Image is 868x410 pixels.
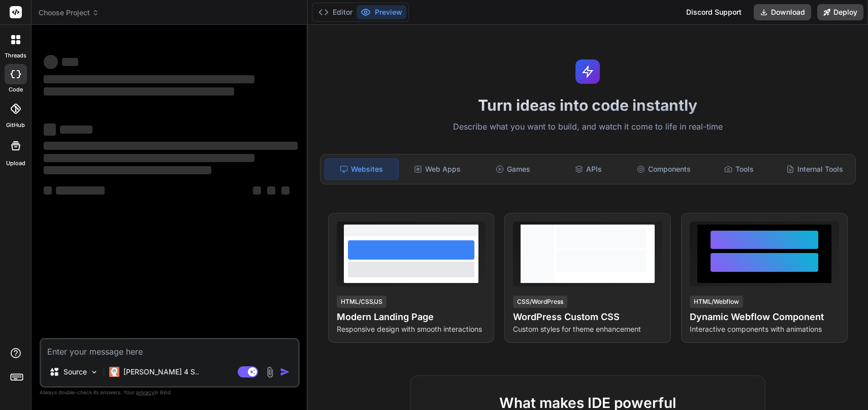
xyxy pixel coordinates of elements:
[40,388,300,397] p: Always double-check its answers. Your in Bind
[690,296,743,308] div: HTML/Webflow
[109,367,119,377] img: Claude 4 Sonnet
[44,166,211,174] span: ‌
[44,186,52,195] span: ‌
[56,186,105,195] span: ‌
[9,85,23,94] label: code
[702,159,776,180] div: Tools
[314,120,862,134] p: Describe what you want to build, and watch it come to life in real-time
[337,324,486,334] p: Responsive design with smooth interactions
[6,121,25,130] label: GitHub
[513,296,567,308] div: CSS/WordPress
[44,87,234,96] span: ‌
[690,324,839,334] p: Interactive components with animations
[44,123,56,136] span: ‌
[401,159,474,180] div: Web Apps
[136,389,154,395] span: privacy
[6,159,25,168] label: Upload
[337,310,486,324] h4: Modern Landing Page
[281,186,290,195] span: ‌
[5,51,26,60] label: threads
[817,4,863,20] button: Deploy
[44,154,254,162] span: ‌
[314,5,357,19] button: Editor
[44,55,58,69] span: ‌
[39,8,99,18] span: Choose Project
[513,324,662,334] p: Custom styles for theme enhancement
[253,186,261,195] span: ‌
[680,4,748,20] div: Discord Support
[357,5,406,19] button: Preview
[325,159,399,180] div: Websites
[63,367,87,377] p: Source
[552,159,625,180] div: APIs
[90,368,99,376] img: Pick Models
[314,96,862,114] h1: Turn ideas into code instantly
[264,366,276,378] img: attachment
[690,310,839,324] h4: Dynamic Webflow Component
[44,75,254,83] span: ‌
[513,310,662,324] h4: WordPress Custom CSS
[754,4,811,20] button: Download
[123,367,199,377] p: [PERSON_NAME] 4 S..
[44,142,298,150] span: ‌
[267,186,275,195] span: ‌
[60,125,92,134] span: ‌
[280,367,290,377] img: icon
[62,58,78,66] span: ‌
[337,296,387,308] div: HTML/CSS/JS
[476,159,550,180] div: Games
[778,159,852,180] div: Internal Tools
[627,159,701,180] div: Components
